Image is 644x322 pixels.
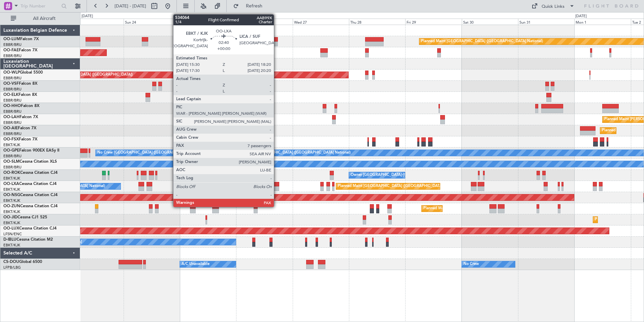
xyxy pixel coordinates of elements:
[574,19,631,25] div: Mon 1
[3,160,57,164] a: OO-SLMCessna Citation XLS
[518,19,574,25] div: Sun 31
[3,238,53,242] a: D-IBLUCessna Citation M2
[3,115,38,119] a: OO-LAHFalcon 7X
[3,265,21,270] a: LFPB/LBG
[3,209,20,214] a: EBKT/KJK
[3,187,20,192] a: EBKT/KJK
[3,193,20,197] span: OO-NSG
[3,93,37,97] a: OO-ELKFalcon 8X
[462,19,518,25] div: Sat 30
[3,165,22,170] a: EBBR/BRU
[3,193,58,197] a: OO-NSGCessna Citation CJ4
[18,16,71,21] span: All Aircraft
[3,71,20,75] span: OO-WLP
[3,98,22,103] a: EBBR/BRU
[3,126,18,130] span: OO-AIE
[3,126,36,130] a: OO-AIEFalcon 7X
[3,48,19,52] span: OO-FAE
[3,204,20,208] span: OO-ZUN
[349,19,405,25] div: Thu 28
[3,260,42,264] a: CS-DOUGlobal 6500
[3,109,22,114] a: EBBR/BRU
[3,137,37,141] a: OO-FSXFalcon 7X
[3,215,47,219] a: OO-JIDCessna CJ1 525
[423,204,502,214] div: Planned Maint Kortrijk-[GEOGRAPHIC_DATA]
[3,37,20,41] span: OO-LUM
[21,1,59,11] input: Trip Number
[3,142,20,147] a: EBKT/KJK
[3,182,57,186] a: OO-LXACessna Citation CJ4
[3,260,19,264] span: CS-DOU
[97,148,210,158] div: No Crew [GEOGRAPHIC_DATA] ([GEOGRAPHIC_DATA] National)
[3,53,22,58] a: EBBR/BRU
[3,232,22,237] a: LFSN/ENC
[575,14,587,19] div: [DATE]
[3,131,22,136] a: EBBR/BRU
[3,220,20,225] a: EBKT/KJK
[240,4,268,8] span: Refresh
[3,171,58,175] a: OO-ROKCessna Citation CJ4
[421,36,543,47] div: Planned Maint [GEOGRAPHIC_DATA] ([GEOGRAPHIC_DATA] National)
[293,19,349,25] div: Wed 27
[3,154,22,159] a: EBBR/BRU
[3,104,21,108] span: OO-HHO
[3,104,39,108] a: OO-HHOFalcon 8X
[124,19,180,25] div: Sun 24
[238,148,351,158] div: No Crew [GEOGRAPHIC_DATA] ([GEOGRAPHIC_DATA] National)
[236,19,292,25] div: Tue 26
[351,170,442,180] div: Owner [GEOGRAPHIC_DATA]-[GEOGRAPHIC_DATA]
[3,226,19,231] span: OO-LUX
[67,19,123,25] div: Sat 23
[3,160,20,164] span: OO-SLM
[182,259,210,269] div: A/C Unavailable
[3,120,22,125] a: EBBR/BRU
[3,149,59,153] a: OO-GPEFalcon 900EX EASy II
[3,204,58,208] a: OO-ZUNCessna Citation CJ4
[230,1,270,11] button: Refresh
[528,1,578,11] button: Quick Links
[542,3,565,10] div: Quick Links
[3,226,57,231] a: OO-LUXCessna Citation CJ4
[3,137,19,141] span: OO-FSX
[115,3,146,9] span: [DATE] - [DATE]
[3,71,43,75] a: OO-WLPGlobal 5500
[405,19,461,25] div: Fri 29
[3,82,19,86] span: OO-VSF
[3,48,37,52] a: OO-FAEFalcon 7X
[3,37,39,41] a: OO-LUMFalcon 7X
[338,181,460,191] div: Planned Maint [GEOGRAPHIC_DATA] ([GEOGRAPHIC_DATA] National)
[3,182,19,186] span: OO-LXA
[3,198,20,203] a: EBKT/KJK
[3,42,22,47] a: EBBR/BRU
[3,171,20,175] span: OO-ROK
[7,13,73,24] button: All Aircraft
[3,82,37,86] a: OO-VSFFalcon 8X
[3,238,17,242] span: D-IBLU
[3,215,18,219] span: OO-JID
[180,19,236,25] div: Mon 25
[82,14,93,19] div: [DATE]
[3,243,20,248] a: EBKT/KJK
[182,170,210,180] div: A/C Unavailable
[3,87,22,92] a: EBBR/BRU
[3,149,19,153] span: OO-GPE
[463,259,479,269] div: No Crew
[3,93,19,97] span: OO-ELK
[3,115,20,119] span: OO-LAH
[3,76,22,81] a: EBBR/BRU
[3,176,20,181] a: EBKT/KJK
